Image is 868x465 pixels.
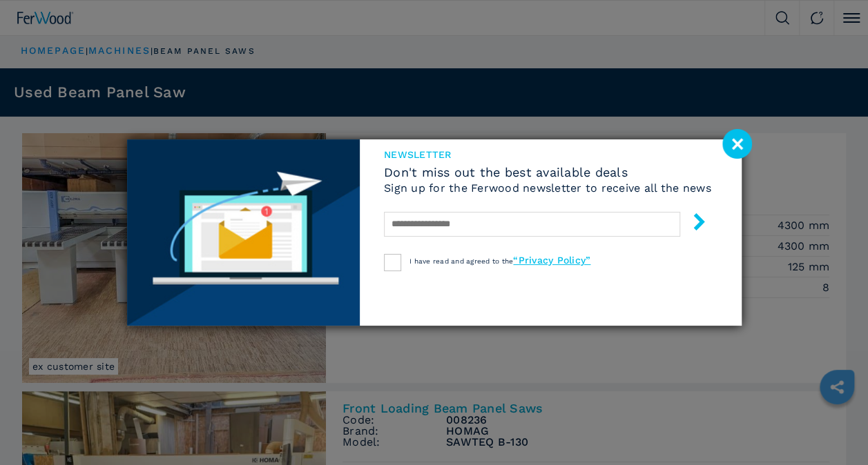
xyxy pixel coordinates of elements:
a: “Privacy Policy” [513,255,590,266]
span: newsletter [384,150,711,159]
img: Newsletter image [127,139,360,326]
span: Don't miss out the best available deals [384,166,711,179]
h6: Sign up for the Ferwood newsletter to receive all the news [384,183,711,194]
span: I have read and agreed to the [409,257,590,265]
button: submit-button [677,208,708,240]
